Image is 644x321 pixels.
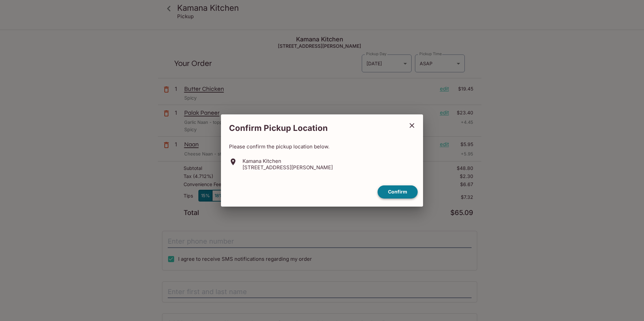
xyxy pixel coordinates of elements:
h2: Confirm Pickup Location [221,120,404,137]
p: [STREET_ADDRESS][PERSON_NAME] [243,164,333,171]
p: Kamana Kitchen [243,158,333,164]
button: confirm [378,185,418,199]
p: Please confirm the pickup location below. [229,143,415,150]
button: close [404,117,420,134]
